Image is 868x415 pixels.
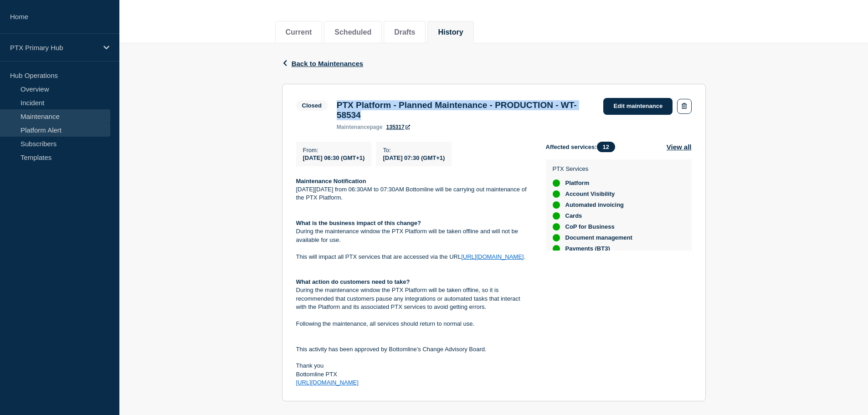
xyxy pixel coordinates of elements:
[553,234,560,241] div: up
[296,320,531,328] p: Following the maintenance, all services should return to normal use.
[296,362,531,370] p: Thank you
[296,370,531,379] p: Bottomline PTX
[292,60,364,67] span: Back to Maintenances
[303,147,365,154] p: From :
[10,44,98,51] p: PTX Primary Hub
[438,28,463,36] button: History
[553,165,632,172] p: PTX Services
[296,253,531,261] p: This will impact all PTX services that are accessed via the URL .
[296,345,531,354] p: This activity has been approved by Bottomline’s Change Advisory Board.
[394,28,415,36] button: Drafts
[334,28,371,36] button: Scheduled
[546,142,620,152] span: Affected services:
[565,201,624,209] span: Automated invoicing
[553,201,560,209] div: up
[303,154,365,161] span: [DATE] 06:30 (GMT+1)
[565,234,632,241] span: Document management
[386,124,410,130] a: 135317
[296,220,421,226] strong: What is the business impact of this change?
[286,28,312,36] button: Current
[603,98,673,115] a: Edit maintenance
[296,227,531,244] p: During the maintenance window the PTX Platform will be taken offline and will not be available fo...
[383,147,445,154] p: To :
[337,124,370,130] span: maintenance
[296,100,328,111] span: Closed
[461,253,524,260] a: [URL][DOMAIN_NAME]
[337,124,383,130] p: page
[553,245,560,252] div: up
[296,185,531,202] p: [DATE][DATE] from 06:30AM to 07:30AM Bottomline will be carrying out maintenance of the PTX Platf...
[667,142,692,152] button: View all
[553,223,560,231] div: up
[296,379,359,386] a: [URL][DOMAIN_NAME]
[553,190,560,198] div: up
[296,178,366,184] strong: Maintenance Notification
[296,286,531,311] p: During the maintenance window the PTX Platform will be taken offline, so it is recommended that c...
[282,60,364,67] button: Back to Maintenances
[565,212,582,220] span: Cards
[597,142,615,152] span: 12
[565,223,615,231] span: CoP for Business
[296,278,410,285] strong: What action do customers need to take?
[553,212,560,220] div: up
[565,245,610,252] span: Payments (BT3)
[565,190,615,198] span: Account Visibility
[553,179,560,187] div: up
[337,100,595,120] h3: PTX Platform - Planned Maintenance - PRODUCTION - WT-58534
[565,179,590,187] span: Platform
[383,154,445,161] span: [DATE] 07:30 (GMT+1)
